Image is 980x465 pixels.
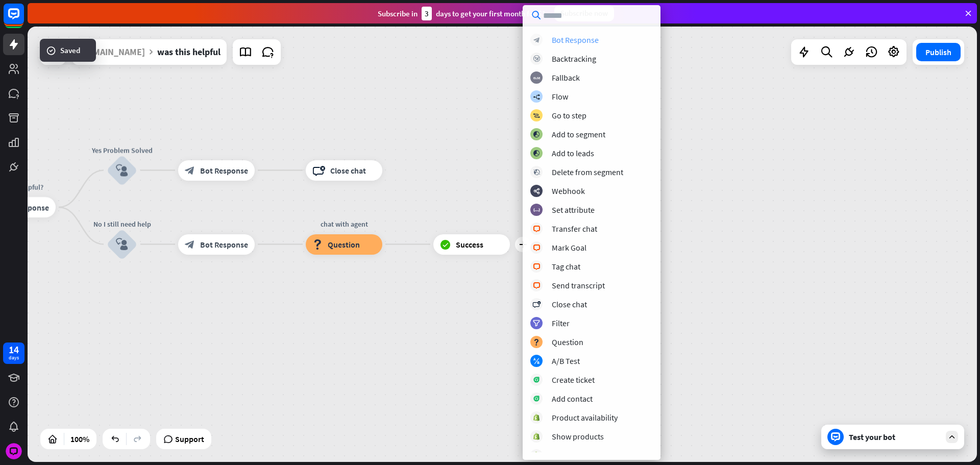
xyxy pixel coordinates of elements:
i: block_bot_response [185,165,195,176]
span: Question [328,239,360,250]
div: 3 [422,7,432,20]
div: Add contact [552,394,593,404]
div: Delete from segment [552,167,623,177]
div: Order status [552,450,595,460]
span: Bot Response [200,239,248,250]
div: days [9,354,19,361]
i: block_user_input [116,164,128,177]
div: was this helpful [157,39,220,65]
i: plus [519,241,527,248]
i: block_delete_from_segment [533,169,540,176]
i: block_backtracking [533,56,540,62]
i: webhooks [533,188,540,194]
div: Show products [552,431,604,442]
i: block_add_to_segment [533,150,540,157]
i: success [45,45,56,56]
div: Product availability [552,412,618,423]
div: Tag chat [552,261,580,272]
i: block_bot_response [533,37,540,43]
i: block_success [440,239,451,250]
div: Add to segment [552,129,605,139]
div: Question [552,337,583,347]
div: No I still need help [91,219,153,229]
div: Go to step [552,110,586,120]
div: Webhook [552,186,585,196]
span: Support [175,431,204,447]
button: Publish [916,43,961,61]
div: Set attribute [552,205,595,215]
i: block_question [533,339,540,346]
span: Saved [60,45,80,56]
div: Send transcript [552,280,605,290]
div: A/B Test [552,356,580,366]
div: Test your bot [849,432,941,442]
i: block_ab_testing [533,358,540,364]
div: Close chat [552,299,587,309]
span: Success [456,239,483,250]
div: Transfer chat [552,224,597,234]
i: block_close_chat [532,301,541,308]
a: 14 days [3,342,24,364]
div: Backtracking [552,54,596,64]
i: block_question [312,239,323,250]
div: Bot Response [552,35,599,45]
div: Filter [552,318,570,328]
i: block_goto [533,112,540,119]
i: block_fallback [533,75,540,81]
div: Subscribe in days to get your first month for $1 [378,7,546,20]
i: block_user_input [116,238,128,251]
i: block_livechat [533,226,541,232]
i: block_set_attribute [533,207,540,213]
i: block_bot_response [185,239,195,250]
div: 14 [9,345,19,354]
span: Bot Response [200,165,248,176]
span: Close chat [330,165,366,176]
div: cosmocheats.com [78,39,145,65]
div: Fallback [552,72,580,83]
i: filter [533,320,540,327]
i: block_livechat [533,263,541,270]
div: Yes Problem Solved [91,145,153,155]
i: block_add_to_segment [533,131,540,138]
i: block_livechat [533,282,541,289]
div: Mark Goal [552,242,586,253]
button: Open LiveChat chat widget [8,4,39,35]
div: 100% [67,431,92,447]
div: chat with agent [298,219,390,229]
i: builder_tree [533,93,540,100]
i: block_close_chat [312,165,325,176]
div: Add to leads [552,148,594,158]
div: Flow [552,91,568,102]
div: Create ticket [552,375,595,385]
i: block_livechat [533,244,541,251]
